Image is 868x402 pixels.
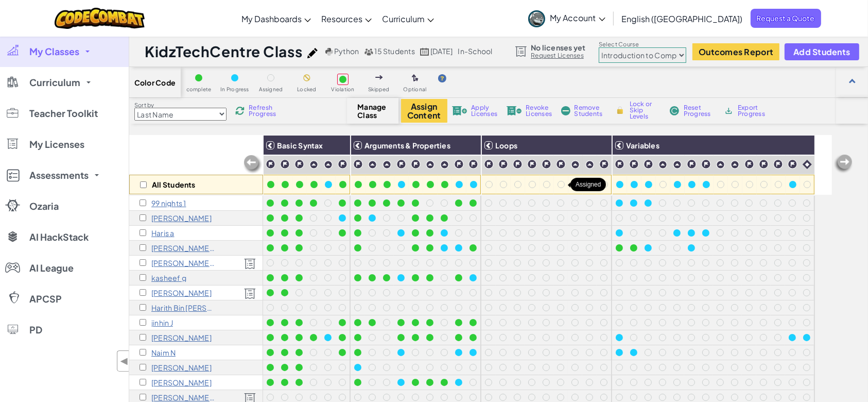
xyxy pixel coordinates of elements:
[151,348,176,357] p: Naim N
[617,5,748,32] a: English ([GEOGRAPHIC_DATA])
[626,141,659,150] span: Variables
[599,159,609,169] img: IconChallengeLevel.svg
[438,74,446,82] img: IconHint.svg
[151,378,212,387] p: Rafael R
[513,159,523,169] img: IconChallengeLevel.svg
[785,43,859,60] button: Add Students
[669,106,680,115] img: IconReset.svg
[29,202,59,211] span: Ozaria
[507,106,522,115] img: IconLicenseRevoke.svg
[531,52,585,60] a: Request Licenses
[151,199,186,207] p: 99 nights 1
[382,13,425,24] span: Curriculum
[151,393,216,401] p: Maryam Sumire S
[793,47,850,56] span: Add Students
[556,159,566,169] img: IconChallengeLevel.svg
[236,5,316,32] a: My Dashboards
[673,160,682,169] img: IconPracticeLevel.svg
[426,160,435,169] img: IconPracticeLevel.svg
[233,104,246,117] img: IconReload.svg
[321,13,362,24] span: Resources
[629,159,639,169] img: IconChallengeLevel.svg
[716,160,725,169] img: IconPracticeLevel.svg
[644,159,653,169] img: IconChallengeLevel.svg
[570,178,606,191] div: Assigned
[788,159,797,169] img: IconChallengeLevel.svg
[495,141,517,150] span: Loops
[55,8,145,29] img: CodeCombat logo
[151,304,216,312] p: Harith Bin Adi Zulkarnain H
[531,43,585,52] span: No licenses yet
[266,159,275,169] img: IconChallengeLevel.svg
[404,87,427,92] span: Optional
[701,159,711,169] img: IconChallengeLevel.svg
[550,12,605,23] span: My Account
[357,103,388,119] span: Manage Class
[294,159,304,169] img: IconChallengeLevel.svg
[353,159,363,169] img: IconChallengeLevel.svg
[151,274,186,282] p: kasheef g
[324,160,333,169] img: IconPracticeLevel.svg
[29,140,84,149] span: My Licenses
[759,159,769,169] img: IconChallengeLevel.svg
[151,289,212,297] p: George G
[375,75,383,79] img: IconSkippedLevel.svg
[471,105,497,117] span: Apply Licenses
[364,48,373,56] img: MultipleUsers.png
[134,101,227,109] label: Sort by
[242,154,263,175] img: Arrow_Left_Inactive.png
[440,160,449,169] img: IconPracticeLevel.svg
[325,48,333,56] img: python.png
[151,259,216,267] p: Eidris bin Shaqir E
[280,159,290,169] img: IconChallengeLevel.svg
[687,159,697,169] img: IconChallengeLevel.svg
[744,159,754,169] img: IconChallengeLevel.svg
[151,333,212,342] p: Frederic L
[684,105,715,117] span: Reset Progress
[29,78,80,87] span: Curriculum
[29,109,98,118] span: Teacher Toolkit
[630,101,660,120] span: Lock or Skip Levels
[599,40,686,48] label: Select Course
[458,47,493,56] div: in-school
[377,5,439,32] a: Curriculum
[622,13,743,24] span: English ([GEOGRAPHIC_DATA])
[526,105,552,117] span: Revoke Licenses
[151,229,175,237] p: Haris a
[29,47,79,56] span: My Classes
[29,171,89,180] span: Assessments
[334,46,359,56] span: Python
[751,9,821,28] span: Request a Quote
[420,48,429,56] img: calendar.svg
[585,160,594,169] img: IconPracticeLevel.svg
[430,46,453,56] span: [DATE]
[454,159,464,169] img: IconChallengeLevel.svg
[151,363,212,372] p: Yuta Nakamura
[542,159,551,169] img: IconChallengeLevel.svg
[316,5,377,32] a: Resources
[220,87,249,92] span: In Progress
[658,160,667,169] img: IconPracticeLevel.svg
[145,42,302,61] h1: KidzTechCentre Class
[277,141,323,150] span: Basic Syntax
[692,43,779,60] button: Outcomes Report
[134,78,176,87] span: Color Code
[244,258,256,270] img: Licensed
[151,214,212,222] p: ahmad a
[374,46,415,56] span: 15 Students
[452,106,467,115] img: IconLicenseApply.svg
[152,180,196,189] p: All Students
[120,354,129,368] span: ◀
[738,105,769,117] span: Export Progress
[528,10,545,27] img: avatar
[383,160,391,169] img: IconPracticeLevel.svg
[186,87,212,92] span: complete
[151,244,216,252] p: Atifa Khayra A
[571,160,580,169] img: IconPracticeLevel.svg
[575,105,605,117] span: Remove Students
[527,159,537,169] img: IconChallengeLevel.svg
[523,2,611,35] a: My Account
[249,105,281,117] span: Refresh Progress
[29,232,89,242] span: AI HackStack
